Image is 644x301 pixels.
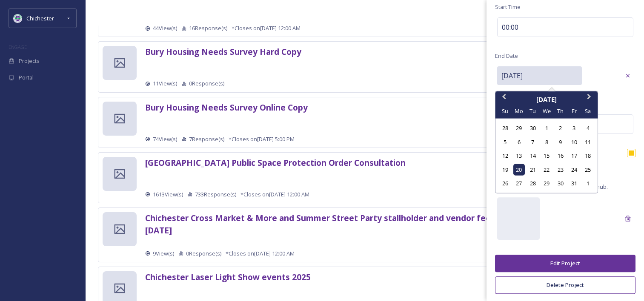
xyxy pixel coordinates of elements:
div: Choose Thursday, October 23rd, 2025 [555,164,566,175]
button: Edit Project [495,255,635,272]
div: Th [555,105,566,117]
a: Chichester Laser Light Show events 2025 [145,274,311,282]
a: Bury Housing Needs Survey Hard Copy [145,48,301,57]
div: month 2025-10 [498,121,595,190]
div: Choose Friday, October 10th, 2025 [568,136,580,148]
span: 7 Response(s) [189,135,224,143]
span: Portal [19,74,34,82]
span: 16 Response(s) [189,24,227,32]
div: Choose Thursday, October 16th, 2025 [555,150,566,162]
span: ENGAGE [9,44,27,50]
div: Choose Monday, October 27th, 2025 [513,178,525,189]
div: Choose Sunday, October 26th, 2025 [499,178,511,189]
button: Delete Project [495,276,635,294]
span: Start Time [495,3,521,11]
div: Choose Thursday, October 9th, 2025 [555,136,566,148]
span: Projects [19,57,40,65]
div: Choose Tuesday, October 7th, 2025 [527,136,538,148]
div: Choose Monday, October 13th, 2025 [513,150,525,162]
div: Choose Friday, October 24th, 2025 [568,164,580,175]
div: Choose Saturday, November 1st, 2025 [582,178,594,189]
div: Choose Tuesday, October 28th, 2025 [527,178,538,189]
div: Choose Thursday, October 30th, 2025 [555,178,566,189]
div: Choose Tuesday, September 30th, 2025 [527,122,538,134]
span: *Closes on [DATE] 12:00 AM [226,250,295,258]
div: Choose Friday, October 3rd, 2025 [568,122,580,134]
div: Su [499,105,511,117]
button: Next Month [583,92,597,106]
span: End Date [495,52,518,60]
div: Choose Wednesday, October 22nd, 2025 [541,164,552,175]
div: Choose Tuesday, October 21st, 2025 [527,164,538,175]
div: Choose Saturday, October 4th, 2025 [582,122,594,134]
img: Logo_of_Chichester_District_Council.png [14,14,22,23]
div: Choose Thursday, October 2nd, 2025 [555,122,566,134]
strong: Chichester Cross Market & More and Summer Street Party stallholder and vendor feedback survey [DATE] [145,212,544,236]
span: 00:00 [502,22,518,32]
a: Chichester Cross Market & More and Summer Street Party stallholder and vendor feedback survey [DATE] [145,215,544,235]
div: Choose Wednesday, October 1st, 2025 [541,122,552,134]
strong: Bury Housing Needs Survey Hard Copy [145,46,301,57]
div: Choose Friday, October 31st, 2025 [568,178,580,189]
span: *Closes on [DATE] 12:00 AM [232,24,301,32]
strong: [GEOGRAPHIC_DATA] Public Space Protection Order Consultation [145,157,406,168]
strong: Chichester Laser Light Show events 2025 [145,271,311,283]
div: Choose Wednesday, October 15th, 2025 [541,150,552,162]
span: 44 View(s) [153,24,177,32]
button: Previous Month [496,92,510,106]
div: Mo [513,105,525,117]
span: 9 View(s) [153,250,174,258]
div: Choose Sunday, October 12th, 2025 [499,150,511,162]
span: 1613 View(s) [153,190,183,199]
div: Choose Sunday, September 28th, 2025 [499,122,511,134]
div: [DATE] [495,95,598,105]
span: 733 Response(s) [195,190,236,199]
span: 11 View(s) [153,80,177,88]
div: Choose Friday, October 17th, 2025 [568,150,580,162]
div: Choose Saturday, October 18th, 2025 [582,150,594,162]
div: Choose Monday, October 20th, 2025 [513,164,525,175]
div: Sa [582,105,594,117]
span: Chichester [26,14,54,22]
span: *Closes on [DATE] 5:00 PM [229,135,295,143]
div: We [541,105,552,117]
div: Choose Monday, September 29th, 2025 [513,122,525,134]
a: [GEOGRAPHIC_DATA] Public Space Protection Order Consultation [145,159,406,168]
div: Choose Saturday, October 25th, 2025 [582,164,594,175]
span: *Closes on [DATE] 12:00 AM [240,190,309,199]
div: Fr [568,105,580,117]
div: Choose Wednesday, October 29th, 2025 [541,178,552,189]
div: Choose Tuesday, October 14th, 2025 [527,150,538,162]
a: Bury Housing Needs Survey Online Copy [145,104,308,112]
div: Choose Sunday, October 5th, 2025 [499,136,511,148]
span: 0 Response(s) [189,80,224,88]
strong: Bury Housing Needs Survey Online Copy [145,102,308,113]
div: Tu [527,105,538,117]
div: Choose Monday, October 6th, 2025 [513,136,525,148]
div: Choose Wednesday, October 8th, 2025 [541,136,552,148]
div: Choose Saturday, October 11th, 2025 [582,136,594,148]
div: Choose Sunday, October 19th, 2025 [499,164,511,175]
span: 0 Response(s) [186,250,221,258]
span: 74 View(s) [153,135,177,143]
